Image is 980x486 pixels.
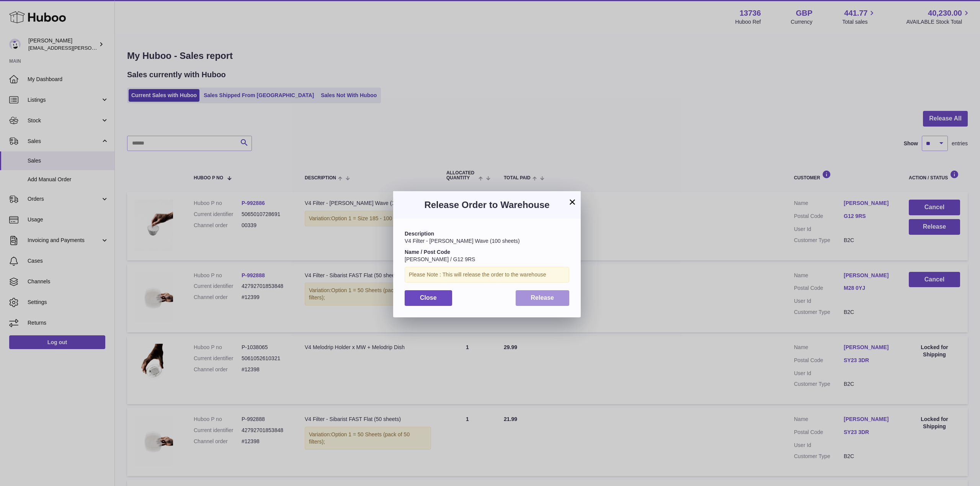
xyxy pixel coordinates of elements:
[516,290,570,306] button: Release
[531,294,554,301] span: Release
[405,231,434,237] strong: Description
[405,267,569,283] div: Please Note : This will release the order to the warehouse
[405,249,450,255] strong: Name / Post Code
[405,290,452,306] button: Close
[420,294,437,301] span: Close
[405,199,569,211] h3: Release Order to Warehouse
[568,197,577,206] button: ×
[405,256,475,262] span: [PERSON_NAME] / G12 9RS
[405,238,520,244] span: V4 Filter - [PERSON_NAME] Wave (100 sheets)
